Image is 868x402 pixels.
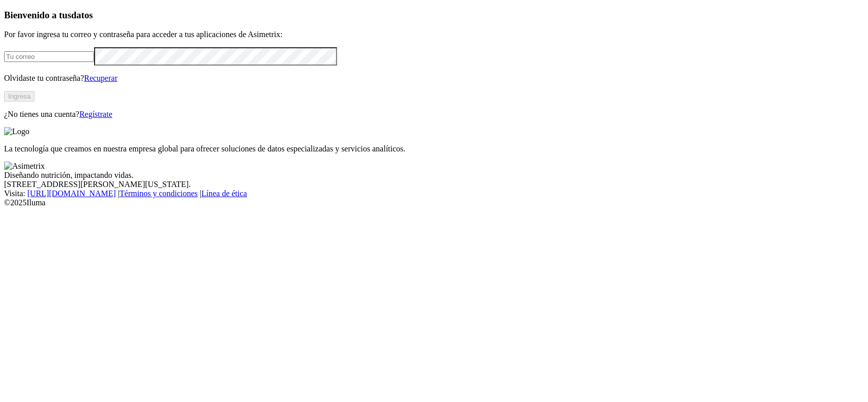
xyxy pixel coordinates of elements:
p: Por favor ingresa tu correo y contraseña para acceder a tus aplicaciones de Asimetrix: [4,30,864,39]
p: La tecnología que creamos en nuestra empresa global para ofrecer soluciones de datos especializad... [4,144,864,153]
div: Diseñando nutrición, impactando vidas. [4,171,864,180]
p: Olvidaste tu contraseña? [4,74,864,83]
button: Ingresa [4,91,35,102]
img: Asimetrix [4,162,45,171]
input: Tu correo [4,51,94,62]
p: ¿No tienes una cuenta? [4,110,864,119]
a: Términos y condiciones [119,189,198,198]
a: Línea de ética [201,189,247,198]
div: [STREET_ADDRESS][PERSON_NAME][US_STATE]. [4,180,864,189]
a: Regístrate [79,110,112,118]
a: [URL][DOMAIN_NAME] [27,189,116,198]
span: datos [71,10,93,20]
img: Logo [4,127,29,136]
a: Recuperar [84,74,117,82]
div: © 2025 Iluma [4,198,864,207]
div: Visita : | | [4,189,864,198]
h3: Bienvenido a tus [4,10,864,21]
